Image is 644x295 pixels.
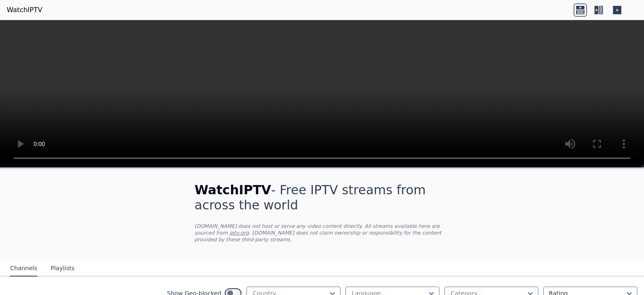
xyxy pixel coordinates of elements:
a: iptv-org [229,230,249,236]
a: WatchIPTV [7,5,42,15]
h1: - Free IPTV streams from across the world [195,183,449,213]
span: WatchIPTV [195,183,271,197]
p: [DOMAIN_NAME] does not host or serve any video content directly. All streams available here are s... [195,223,449,243]
button: Channels [10,261,37,277]
button: Playlists [51,261,75,277]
